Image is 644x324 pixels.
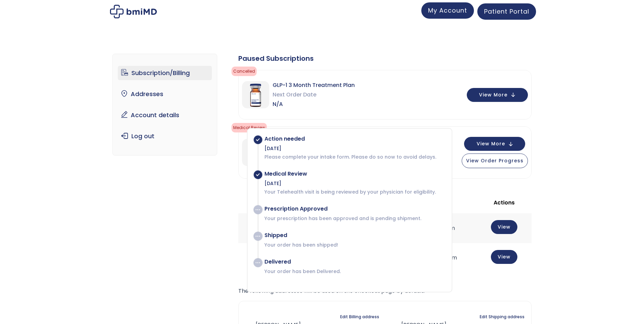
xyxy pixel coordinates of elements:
span: cancelled [232,67,257,76]
div: Medical Review [264,170,445,177]
a: Patient Portal [477,3,536,20]
div: [DATE] [264,145,445,152]
span: View Order Progress [466,157,523,164]
p: Your order has been shipped! [264,241,445,248]
img: My account [110,5,157,18]
span: My Account [428,6,467,15]
span: GLP-1 3 Month Treatment Plan [273,80,355,90]
img: GLP-1 Monthly Treatment Plan [242,139,269,166]
a: View [491,220,517,234]
img: GLP-1 3 Month Treatment Plan [242,81,269,108]
div: Action needed [264,136,445,142]
a: Edit Billing address [340,312,379,322]
div: Prescription Approved [264,205,445,212]
p: Your order has been Delivered. [264,268,445,275]
a: View [491,250,517,264]
p: Please complete your intake form. Please do so now to avoid delays. [264,154,445,160]
p: The following addresses will be used on the checkout page by default. [238,286,532,296]
a: My Account [421,2,474,19]
a: Edit Shipping address [480,312,525,322]
span: Medical Review [232,123,267,132]
span: View More [477,142,505,146]
span: Next Order Date [273,90,355,100]
button: View Order Progress [462,154,528,168]
div: [DATE] [264,180,445,187]
a: Account details [118,108,212,122]
a: Log out [118,129,212,143]
a: Addresses [118,87,212,101]
p: Your prescription has been approved and is pending shipment. [264,215,445,222]
span: Patient Portal [484,7,529,16]
a: Subscription/Billing [118,66,212,80]
span: View More [479,93,508,97]
span: Actions [494,199,515,206]
div: Delivered [264,258,445,265]
nav: Account pages [112,54,217,156]
button: View More [464,137,525,151]
div: Paused Subscriptions [238,54,532,63]
p: Your Telehealth visit is being reviewed by your physician for eligibility. [264,188,445,195]
span: N/A [273,100,355,109]
button: View More [467,88,528,102]
div: Shipped [264,232,445,239]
